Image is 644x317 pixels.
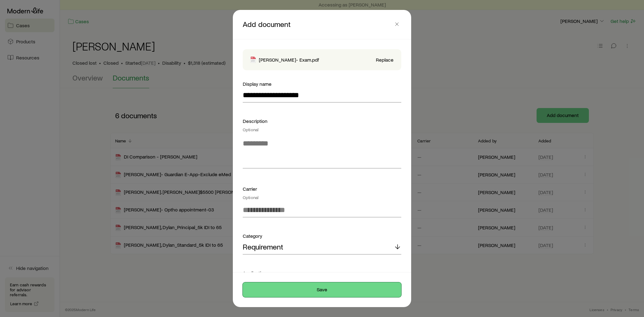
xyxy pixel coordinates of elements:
div: Display name [243,80,401,88]
div: Application [243,269,401,277]
div: Optional [243,127,401,132]
button: Replace [376,57,394,63]
div: Carrier [243,185,401,200]
button: Save [243,282,401,297]
div: Optional [243,195,401,200]
p: [PERSON_NAME]- Exam.pdf [259,57,319,63]
div: Description [243,117,401,132]
div: Category [243,232,401,240]
p: Requirement [243,242,283,251]
p: Add document [243,20,393,29]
